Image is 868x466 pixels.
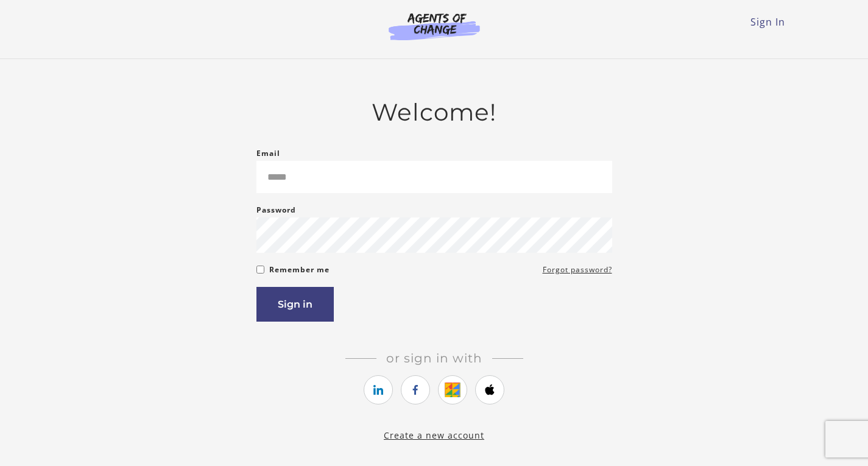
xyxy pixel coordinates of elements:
[543,263,612,277] a: Forgot password?
[376,12,493,40] img: Agents of Change Logo
[384,429,484,441] a: Create a new account
[256,98,612,127] h2: Welcome!
[269,263,330,277] label: Remember me
[256,203,296,217] label: Password
[376,351,492,365] span: Or sign in with
[256,146,280,161] label: Email
[401,375,430,404] a: https://courses.thinkific.com/users/auth/facebook?ss%5Breferral%5D=&ss%5Buser_return_to%5D=&ss%5B...
[438,375,467,404] a: https://courses.thinkific.com/users/auth/google?ss%5Breferral%5D=&ss%5Buser_return_to%5D=&ss%5Bvi...
[475,375,504,404] a: https://courses.thinkific.com/users/auth/apple?ss%5Breferral%5D=&ss%5Buser_return_to%5D=&ss%5Bvis...
[750,15,785,29] a: Sign In
[256,287,334,322] button: Sign in
[364,375,393,404] a: https://courses.thinkific.com/users/auth/linkedin?ss%5Breferral%5D=&ss%5Buser_return_to%5D=&ss%5B...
